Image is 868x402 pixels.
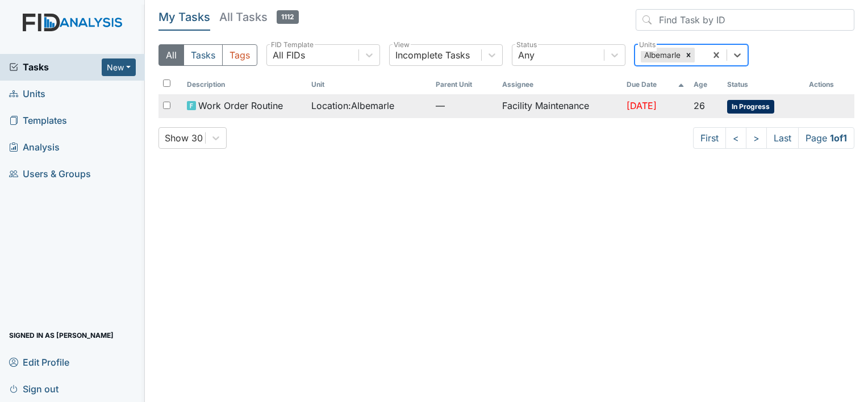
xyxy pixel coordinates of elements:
button: Tasks [183,44,223,66]
th: Toggle SortBy [307,75,431,94]
a: Last [766,127,799,149]
span: Analysis [9,139,60,156]
span: Users & Groups [9,165,91,183]
span: Edit Profile [9,353,69,371]
div: Type filter [158,44,257,66]
input: Toggle All Rows Selected [163,79,170,87]
span: Page [798,127,854,149]
span: Templates [9,112,67,129]
h5: All Tasks [219,9,299,25]
th: Toggle SortBy [622,75,689,94]
input: Find Task by ID [636,9,854,31]
span: Signed in as [PERSON_NAME] [9,326,114,344]
span: — [436,99,493,112]
button: All [158,44,184,66]
th: Toggle SortBy [431,75,498,94]
span: Location : Albemarle [311,99,394,112]
nav: task-pagination [693,127,854,149]
a: Tasks [9,60,102,74]
th: Toggle SortBy [182,75,307,94]
th: Toggle SortBy [723,75,805,94]
div: Show 30 [165,131,203,145]
a: First [693,127,726,149]
button: Tags [222,44,257,66]
th: Assignee [498,75,622,94]
span: Sign out [9,380,59,397]
div: All FIDs [273,48,305,62]
div: Albemarle [641,48,682,62]
span: Units [9,85,45,103]
th: Toggle SortBy [689,75,722,94]
a: > [746,127,767,149]
span: In Progress [727,100,774,114]
span: [DATE] [627,100,657,111]
button: New [102,58,136,76]
td: Facility Maintenance [498,94,622,118]
a: < [725,127,746,149]
div: Incomplete Tasks [395,48,470,62]
div: Any [518,48,535,62]
span: 26 [694,100,705,111]
span: Work Order Routine [198,99,283,112]
span: 1112 [277,10,299,24]
th: Actions [804,75,854,94]
strong: 1 of 1 [830,132,847,144]
h5: My Tasks [158,9,210,25]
